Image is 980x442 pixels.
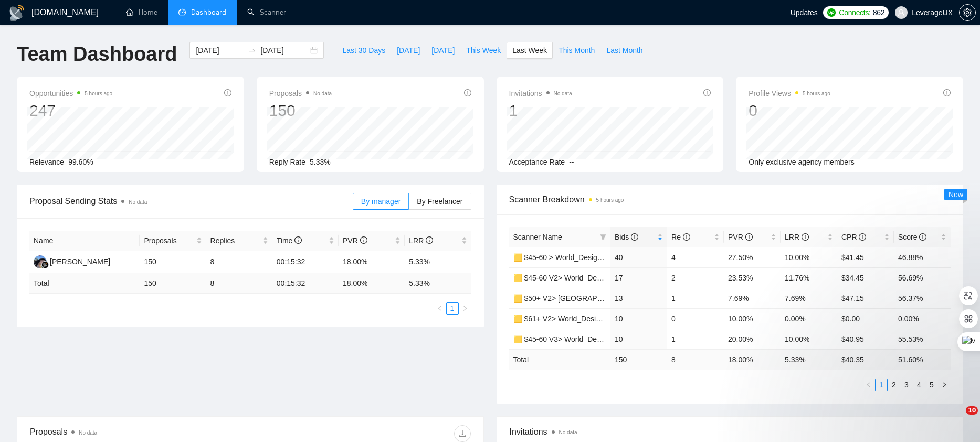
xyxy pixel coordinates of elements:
[405,251,471,273] td: 5.33%
[667,308,724,329] td: 0
[140,231,206,251] th: Proposals
[513,315,714,323] a: 🟨 $61+ V2> World_Design+Dev_Antony-Full-Stack_General
[610,329,667,349] td: 10
[724,349,781,370] td: 18.00 %
[943,89,951,96] span: info-circle
[29,195,353,208] span: Proposal Sending Stats
[610,308,667,329] td: 10
[455,429,470,438] span: download
[391,42,426,59] button: [DATE]
[837,308,894,329] td: $0.00
[224,89,231,96] span: info-circle
[667,288,724,308] td: 1
[559,45,595,56] span: This Month
[210,235,260,246] span: Replies
[898,9,905,16] span: user
[447,303,458,314] a: 1
[446,302,459,315] li: 1
[512,45,547,56] span: Last Week
[464,89,471,96] span: info-circle
[610,288,667,308] td: 13
[269,158,305,166] span: Reply Rate
[339,251,405,273] td: 18.00%
[247,8,286,17] a: searchScanner
[459,302,471,315] button: right
[29,87,112,100] span: Opportunities
[126,8,157,17] a: homeHome
[361,197,401,206] span: By manager
[434,302,446,315] button: left
[260,45,308,56] input: End date
[827,8,836,17] img: upwork-logo.png
[606,45,642,56] span: Last Month
[724,329,781,349] td: 20.00%
[949,190,963,199] span: New
[509,158,565,166] span: Acceptance Rate
[667,267,724,288] td: 2
[129,199,147,205] span: No data
[459,302,471,315] li: Next Page
[667,329,724,349] td: 1
[29,273,140,294] td: Total
[631,233,638,241] span: info-circle
[426,42,460,59] button: [DATE]
[703,89,711,96] span: info-circle
[610,349,667,370] td: 150
[683,233,690,241] span: info-circle
[409,236,433,245] span: LRR
[724,267,781,288] td: 23.53%
[41,261,49,268] img: gigradar-bm.png
[34,255,47,268] img: AA
[724,247,781,267] td: 27.50%
[191,8,226,17] span: Dashboard
[749,158,855,166] span: Only exclusive agency members
[29,158,64,166] span: Relevance
[785,233,809,241] span: LRR
[837,288,894,308] td: $47.15
[610,267,667,288] td: 17
[79,430,97,436] span: No data
[837,267,894,288] td: $34.45
[513,233,562,241] span: Scanner Name
[466,45,501,56] span: This Week
[30,425,250,442] div: Proposals
[272,273,339,294] td: 00:15:32
[966,406,978,415] span: 10
[206,251,272,273] td: 8
[745,233,753,241] span: info-circle
[462,305,468,311] span: right
[196,45,244,56] input: Start date
[269,101,332,121] div: 150
[894,308,951,329] td: 0.00%
[781,267,837,288] td: 11.76%
[803,91,830,96] time: 5 hours ago
[839,7,870,18] span: Connects:
[749,101,830,121] div: 0
[8,5,25,21] img: logo
[959,8,976,17] a: setting
[34,257,110,265] a: AA[PERSON_NAME]
[615,233,638,241] span: Bids
[513,335,720,343] a: 🟨 $45-60 V3> World_Design+Dev_Antony-Front-End_General
[749,87,830,100] span: Profile Views
[509,87,572,100] span: Invitations
[898,233,926,241] span: Score
[17,42,177,67] h1: Team Dashboard
[569,158,574,166] span: --
[667,247,724,267] td: 4
[507,42,553,59] button: Last Week
[269,87,332,100] span: Proposals
[510,425,951,438] span: Invitations
[68,158,93,166] span: 99.60%
[140,251,206,273] td: 150
[781,247,837,267] td: 10.00%
[600,42,648,59] button: Last Month
[600,234,606,240] span: filter
[178,8,186,16] span: dashboard
[294,236,302,244] span: info-circle
[431,45,455,56] span: [DATE]
[919,233,926,241] span: info-circle
[859,233,866,241] span: info-circle
[894,267,951,288] td: 56.69%
[513,294,805,303] a: 🟨 $50+ V2> [GEOGRAPHIC_DATA]+[GEOGRAPHIC_DATA] Only_Tony-UX/UI_General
